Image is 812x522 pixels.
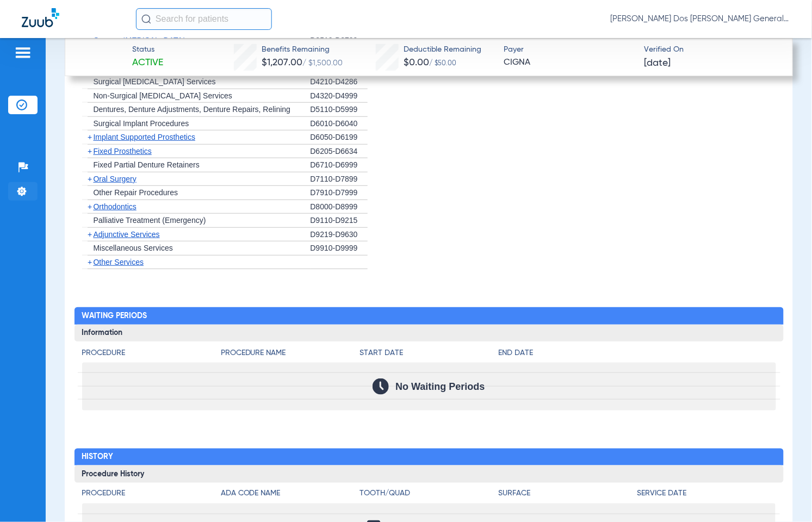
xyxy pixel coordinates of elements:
span: Orthodontics [94,202,137,211]
h4: End Date [498,347,776,359]
div: D9110-D9215 [311,214,368,228]
div: D6050-D6199 [311,130,368,145]
span: CIGNA [504,56,635,70]
app-breakdown-title: ADA Code Name [221,488,359,504]
div: D4210-D4286 [311,75,368,89]
span: + [88,258,92,266]
span: + [88,230,92,239]
app-breakdown-title: Procedure [82,488,221,504]
img: Calendar [373,378,389,395]
span: + [88,175,92,183]
span: / $50.00 [429,60,457,67]
div: D6205-D6634 [311,145,368,159]
span: Fixed Prosthetics [94,147,152,156]
span: [DATE] [644,57,671,70]
span: Status [132,44,163,55]
span: Oral Surgery [94,175,137,183]
span: $1,207.00 [262,58,302,67]
img: hamburger-icon [14,46,32,59]
div: D6710-D6999 [311,158,368,172]
h4: Tooth/Quad [359,488,498,500]
app-breakdown-title: Procedure [82,347,221,363]
div: D7910-D7999 [311,186,368,200]
span: Surgical Implant Procedures [94,119,189,128]
span: [PERSON_NAME] Dos [PERSON_NAME] General | Abra Health [611,14,790,24]
span: Dentures, Denture Adjustments, Denture Repairs, Relining [94,105,291,114]
span: Verified On [644,44,776,55]
div: D9219-D9630 [311,228,368,242]
span: No Waiting Periods [395,381,485,392]
div: D8000-D8999 [311,200,368,214]
span: Non-Surgical [MEDICAL_DATA] Services [94,91,232,100]
app-breakdown-title: End Date [498,347,776,363]
img: Zuub Logo [22,8,59,27]
h4: Procedure Name [221,347,359,359]
h3: Procedure History [75,465,784,483]
h4: ADA Code Name [221,488,359,500]
app-breakdown-title: Procedure Name [221,347,359,363]
div: D4320-D4999 [311,89,368,103]
h4: Start Date [359,347,498,359]
h2: History [75,449,784,466]
span: Payer [504,44,635,55]
span: Miscellaneous Services [94,244,173,252]
span: Active [132,56,163,70]
span: Adjunctive Services [94,230,160,239]
span: $0.00 [404,58,429,67]
span: Other Services [94,258,144,266]
span: + [88,133,92,141]
span: Surgical [MEDICAL_DATA] Services [94,77,216,86]
h4: Service Date [637,488,776,500]
h4: Surface [498,488,637,500]
h4: Procedure [82,488,221,500]
div: D6010-D6040 [311,117,368,131]
span: Palliative Treatment (Emergency) [94,216,206,225]
span: Benefits Remaining [262,44,343,55]
iframe: Chat Widget [758,470,812,522]
h3: Information [75,325,784,342]
div: D9910-D9999 [311,241,368,256]
span: Fixed Partial Denture Retainers [94,160,200,169]
h2: Waiting Periods [75,307,784,325]
app-breakdown-title: Surface [498,488,637,504]
h4: Procedure [82,347,221,359]
div: D7110-D7899 [311,172,368,187]
span: Other Repair Procedures [94,188,178,197]
span: / $1,500.00 [302,59,343,67]
span: + [88,147,92,156]
app-breakdown-title: Start Date [359,347,498,363]
span: Implant Supported Prosthetics [94,133,196,141]
img: Search Icon [141,14,151,24]
span: Deductible Remaining [404,44,482,55]
input: Search for patients [136,8,272,30]
app-breakdown-title: Tooth/Quad [359,488,498,504]
span: + [88,202,92,211]
div: D5110-D5999 [311,103,368,117]
app-breakdown-title: Service Date [637,488,776,504]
